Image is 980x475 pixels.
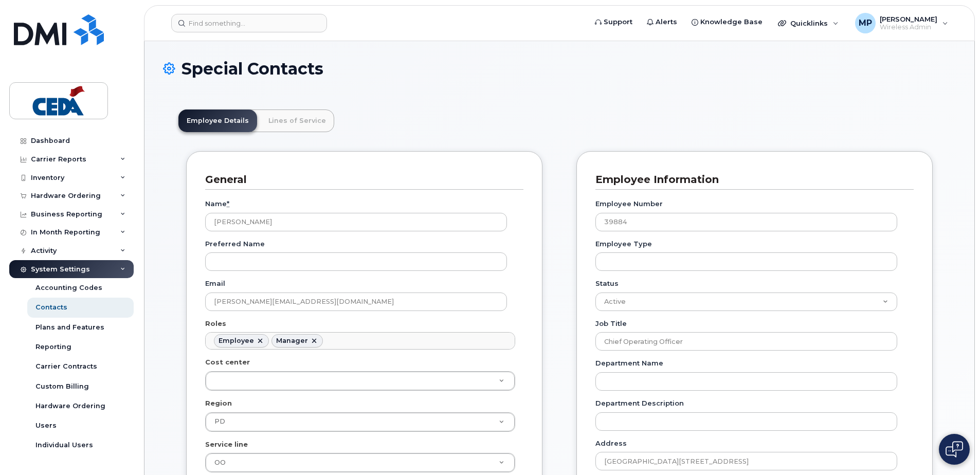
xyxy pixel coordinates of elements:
[595,358,663,368] label: Department Name
[214,417,225,425] span: PD
[595,398,684,408] label: Department Description
[205,173,516,187] h3: General
[206,413,515,431] a: PD
[206,453,515,472] a: OO
[214,459,226,466] span: OO
[227,199,229,208] abbr: required
[163,60,956,78] h1: Special Contacts
[205,398,232,408] label: Region
[595,239,652,249] label: Employee Type
[260,109,334,132] a: Lines of Service
[205,357,250,367] label: Cost center
[595,319,627,328] label: Job Title
[205,440,248,449] label: Service line
[595,439,627,448] label: Address
[595,279,619,288] label: Status
[276,337,308,345] div: Manager
[178,109,257,132] a: Employee Details
[205,199,229,209] label: Name
[205,239,265,249] label: Preferred Name
[219,337,254,345] div: Employee
[595,173,906,187] h3: Employee Information
[946,441,963,458] img: Open chat
[595,199,663,209] label: Employee Number
[205,279,225,288] label: Email
[205,319,226,328] label: Roles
